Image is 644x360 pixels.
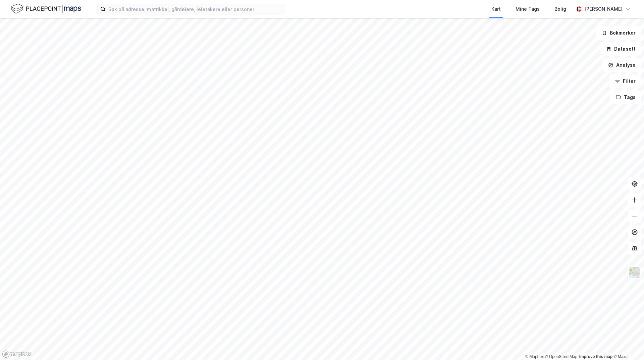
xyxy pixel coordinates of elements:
[628,266,641,279] img: Z
[2,350,32,358] a: Mapbox homepage
[600,42,641,56] button: Datasett
[11,3,81,15] img: logo.f888ab2527a4732fd821a326f86c7f29.svg
[610,328,644,360] div: Kontrollprogram for chat
[602,58,641,72] button: Analyse
[609,74,641,88] button: Filter
[545,354,578,359] a: OpenStreetMap
[525,354,544,359] a: Mapbox
[596,26,641,40] button: Bokmerker
[554,5,566,13] div: Bolig
[584,5,623,13] div: [PERSON_NAME]
[610,91,641,104] button: Tags
[491,5,501,13] div: Kart
[579,354,612,359] a: Improve this map
[106,4,285,14] input: Søk på adresse, matrikkel, gårdeiere, leietakere eller personer
[610,328,644,360] iframe: Chat Widget
[516,5,540,13] div: Mine Tags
